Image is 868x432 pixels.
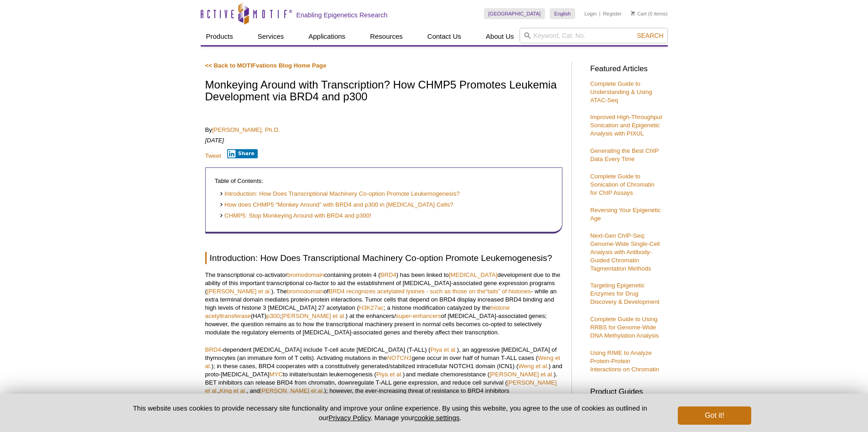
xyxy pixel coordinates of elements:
[328,288,485,295] a: BRD4 recognizes acetylated lysines - such as those on the
[584,10,597,17] a: Login
[260,387,324,394] a: [PERSON_NAME] et al.
[207,288,271,295] a: [PERSON_NAME] et al.
[215,177,553,185] p: Table of Contents:
[590,383,663,396] h3: Product Guides
[599,8,601,19] li: |
[449,271,498,278] a: [MEDICAL_DATA]
[414,414,459,422] button: cookie settings
[637,32,663,39] span: Search
[212,126,280,133] a: [PERSON_NAME], Ph.D.
[396,312,441,319] a: super-enhancers
[205,346,221,353] a: BRD4
[364,28,408,45] a: Resources
[227,149,258,158] button: Share
[387,354,411,361] a: NOTCH1
[485,288,531,295] a: “tails” of histones
[266,312,280,319] a: p300
[281,312,346,319] a: [PERSON_NAME] et al.
[590,207,661,222] a: Reversing Your Epigenetic Age
[359,304,384,311] a: H3K27ac
[590,349,659,373] a: Using RIME to Analyze Protein-Protein Interactions on Chromatin
[205,62,327,69] a: << Back to MOTIFvations Blog Home Page
[550,8,575,19] a: English
[590,282,660,305] a: Targeting Epigenetic Enzymes for Drug Discovery & Development
[678,406,751,425] button: Got it!
[287,288,324,295] a: bromodomain
[480,28,520,45] a: About Us
[422,28,467,45] a: Contact Us
[205,354,560,370] a: Weng et al.
[205,152,221,159] a: Tweet
[328,414,370,422] a: Privacy Policy
[219,190,460,198] a: Introduction: How Does Transcriptional Machinery Co-option Promote Leukemogenesis?
[518,363,548,370] a: Weng et al.
[205,126,562,134] p: By
[376,371,403,378] a: Piya et al.
[590,147,659,162] a: Generating the Best ChIP Data Every Time
[220,387,247,394] a: King et al.
[634,31,666,40] button: Search
[603,10,622,17] a: Register
[252,28,290,45] a: Services
[201,28,239,45] a: Products
[590,80,652,104] a: Complete Guide to Understanding & Using ATAC-Seq
[205,304,510,319] a: histone acetyltransferase
[219,212,371,220] a: CHMP5: Stop Monkeying Around with BRD4 and p300!
[269,371,282,378] a: MYC
[380,271,396,278] a: BRD4
[484,8,546,19] a: [GEOGRAPHIC_DATA]
[205,79,562,104] h1: Monkeying Around with Transcription? How CHMP5 Promotes Leukemia Development via BRD4 and p300
[590,65,663,73] h3: Featured Articles
[219,201,453,209] a: How does CHMP5 “Monkey Around” with BRD4 and p300 in [MEDICAL_DATA] Cells?
[590,173,655,196] a: Complete Guide to Sonication of Chromatin for ChIP Assays
[489,371,554,378] a: [PERSON_NAME] et al.
[631,8,668,19] li: (0 items)
[303,28,351,45] a: Applications
[205,137,224,144] em: [DATE]
[205,271,562,337] p: The transcriptional co-activator containing protein 4 ( ) has been linked to development due to t...
[296,11,388,19] h2: Enabling Epigenetics Research
[590,316,659,339] a: Complete Guide to Using RRBS for Genome-Wide DNA Methylation Analysis
[287,271,324,278] a: bromodomain
[520,28,668,43] input: Keyword, Cat. No.
[205,252,562,264] h2: Introduction: How Does Transcriptional Machinery Co-option Promote Leukemogenesis?
[205,346,562,411] p: -dependent [MEDICAL_DATA] include T-cell acute [MEDICAL_DATA] (T-ALL) ( ), an aggressive [MEDICAL...
[117,403,663,422] p: This website uses cookies to provide necessary site functionality and improve your online experie...
[590,232,660,272] a: Next-Gen ChIP-Seq: Genome-Wide Single-Cell Analysis with Antibody-Guided Chromatin Tagmentation M...
[431,346,457,353] a: Piya et al.
[631,10,647,17] a: Cart
[631,11,635,16] img: Your Cart
[590,114,662,137] a: Improved High-Throughput Sonication and Epigenetic Analysis with PIXUL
